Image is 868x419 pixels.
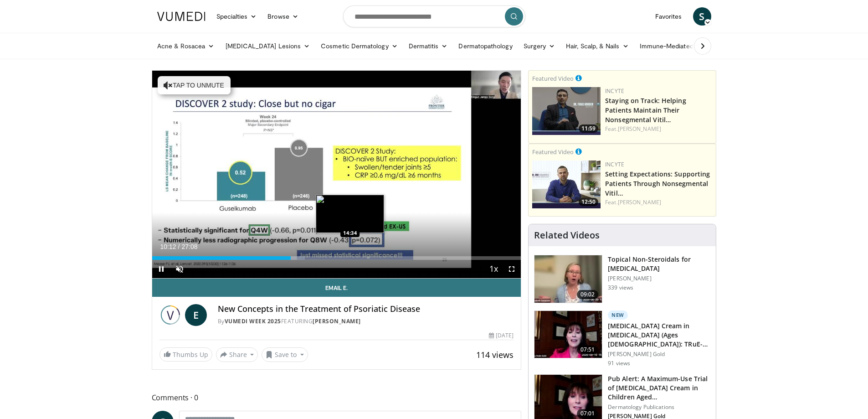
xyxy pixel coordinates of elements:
[579,198,598,206] span: 12:50
[605,87,624,95] a: Incyte
[484,260,503,278] button: Playback Rate
[693,7,711,26] a: S
[178,243,180,250] span: /
[160,243,176,250] span: 10:12
[220,37,316,55] a: [MEDICAL_DATA] Lesions
[532,87,601,135] a: 11:59
[577,290,599,299] span: 09:02
[262,347,308,362] button: Save to
[403,37,453,55] a: Dermatitis
[608,403,710,411] p: Dermatology Publications
[608,321,710,349] h3: [MEDICAL_DATA] Cream in [MEDICAL_DATA] (Ages [DEMOGRAPHIC_DATA]): TRuE-AD3 Results
[532,160,601,208] a: 12:50
[152,392,522,403] span: Comments 0
[316,195,384,233] img: image.jpeg
[152,37,220,55] a: Acne & Rosacea
[618,198,661,206] a: [PERSON_NAME]
[608,360,630,367] p: 91 views
[158,76,231,94] button: Tap to unmute
[560,37,634,55] a: Hair, Scalp, & Nails
[608,284,633,291] p: 339 views
[185,304,207,326] a: E
[157,12,205,21] img: VuMedi Logo
[605,170,710,197] a: Setting Expectations: Supporting Patients Through Nonsegmental Vitil…
[608,255,710,273] h3: Topical Non-Steroidals for [MEDICAL_DATA]
[579,124,598,133] span: 11:59
[343,5,525,27] input: Search topics, interventions
[532,160,601,208] img: 98b3b5a8-6d6d-4e32-b979-fd4084b2b3f2.png.150x105_q85_crop-smart_upscale.jpg
[313,317,361,325] a: [PERSON_NAME]
[532,148,574,156] small: Featured Video
[152,260,170,278] button: Pause
[534,230,600,241] h4: Related Videos
[152,256,521,260] div: Progress Bar
[170,260,189,278] button: Unmute
[218,304,514,314] h4: New Concepts in the Treatment of Psoriatic Disease
[181,243,197,250] span: 27:08
[577,409,599,418] span: 07:01
[262,7,304,26] a: Browse
[152,71,521,279] video-js: Video Player
[634,37,708,55] a: Immune-Mediated
[159,304,181,326] img: Vumedi Week 2025
[605,160,624,168] a: Incyte
[218,317,514,326] div: By FEATURING
[608,351,710,358] p: [PERSON_NAME] Gold
[650,7,688,26] a: Favorites
[532,87,601,135] img: fe0751a3-754b-4fa7-bfe3-852521745b57.png.150x105_q85_crop-smart_upscale.jpg
[534,310,710,367] a: 07:51 New [MEDICAL_DATA] Cream in [MEDICAL_DATA] (Ages [DEMOGRAPHIC_DATA]): TRuE-AD3 Results [PER...
[618,125,661,133] a: [PERSON_NAME]
[476,349,514,360] span: 114 views
[159,347,212,362] a: Thumbs Up
[534,311,602,358] img: 1c16d693-d614-4af5-8a28-e4518f6f5791.150x105_q85_crop-smart_upscale.jpg
[489,331,514,340] div: [DATE]
[534,255,602,303] img: 34a4b5e7-9a28-40cd-b963-80fdb137f70d.150x105_q85_crop-smart_upscale.jpg
[315,37,403,55] a: Cosmetic Dermatology
[608,310,628,320] p: New
[225,317,281,325] a: Vumedi Week 2025
[152,279,521,297] a: Email E.
[532,74,574,83] small: Featured Video
[605,198,712,207] div: Feat.
[211,7,262,26] a: Specialties
[577,345,599,354] span: 07:51
[608,374,710,402] h3: Pub Alert: A Maximum-Use Trial of [MEDICAL_DATA] Cream in Children Aged…
[605,125,712,133] div: Feat.
[518,37,561,55] a: Surgery
[216,347,258,362] button: Share
[503,260,521,278] button: Fullscreen
[605,96,686,124] a: Staying on Track: Helping Patients Maintain Their Nonsegmental Vitil…
[453,37,518,55] a: Dermatopathology
[608,275,710,282] p: [PERSON_NAME]
[534,255,710,303] a: 09:02 Topical Non-Steroidals for [MEDICAL_DATA] [PERSON_NAME] 339 views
